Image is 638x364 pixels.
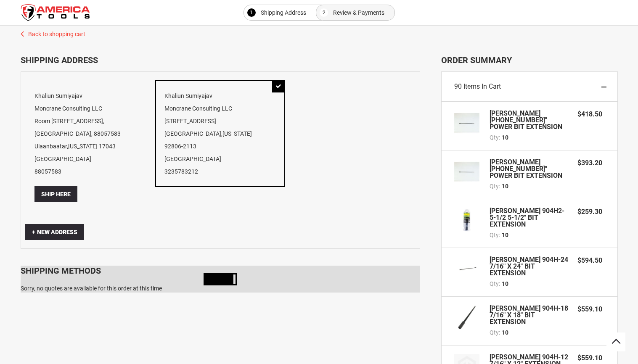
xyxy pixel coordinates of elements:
img: GREENLEE 904H-18 7/16" X 18" BIT EXTENSION [454,305,479,330]
div: Shipping Address [21,55,420,65]
span: $393.20 [577,159,602,167]
span: 2 [323,8,326,18]
strong: [PERSON_NAME] 904H2-5-1/2 5-1/2" BIT EXTENSION [490,208,569,228]
span: Items in Cart [463,82,501,90]
span: $559.10 [577,354,602,362]
span: Shipping Address [261,8,306,18]
strong: [PERSON_NAME] 904H-18 7/16" X 18" BIT EXTENSION [490,305,569,325]
span: Qty [490,134,499,141]
strong: [PERSON_NAME] [PHONE_NUMBER]" POWER BIT EXTENSION [490,159,569,179]
img: Loading... [204,273,237,285]
span: Review & Payments [333,8,384,18]
img: GREENLEE 902-24 24" POWER BIT EXTENSION [454,110,479,135]
img: GREENLEE 902-18 18" POWER BIT EXTENSION [454,159,479,184]
a: 3235783212 [164,168,198,175]
a: store logo [21,4,90,21]
span: 10 [502,133,508,142]
img: America Tools [21,4,90,21]
strong: [PERSON_NAME] [PHONE_NUMBER]" POWER BIT EXTENSION [490,110,569,130]
span: $259.30 [577,208,602,216]
span: Qty [490,183,499,190]
div: Khaliun Sumiyajav Moncrane Consulting LLC Room [STREET_ADDRESS], [GEOGRAPHIC_DATA], 88057583 Ulaa... [25,80,155,211]
span: 90 [454,82,462,90]
div: Khaliun Sumiyajav Moncrane Consulting LLC [STREET_ADDRESS] [GEOGRAPHIC_DATA] , 92806-2113 [GEOGRA... [155,80,285,187]
span: New Address [32,229,77,235]
span: Qty [490,329,499,336]
span: 10 [502,231,508,239]
span: Qty [490,280,499,287]
span: 10 [502,182,508,190]
span: Qty [490,232,499,238]
span: $559.10 [577,305,602,313]
span: [US_STATE] [222,130,252,137]
span: 10 [502,280,508,288]
span: Order Summary [441,55,618,65]
button: Ship Here [34,186,77,202]
img: GREENLEE 904H-24 7/16" X 24" BIT EXTENSION [454,256,479,282]
span: 1 [250,8,253,18]
img: GREENLEE 904H2-5-1/2 5-1/2" BIT EXTENSION [454,208,479,233]
button: New Address [25,224,84,240]
a: 88057583 [34,168,61,175]
a: Back to shopping cart [12,26,626,38]
span: 10 [502,328,508,337]
span: [US_STATE] [68,143,98,150]
strong: [PERSON_NAME] 904H-24 7/16" X 24" BIT EXTENSION [490,256,569,277]
span: $418.50 [577,110,602,118]
span: Ship Here [41,191,71,198]
span: $594.50 [577,256,602,264]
